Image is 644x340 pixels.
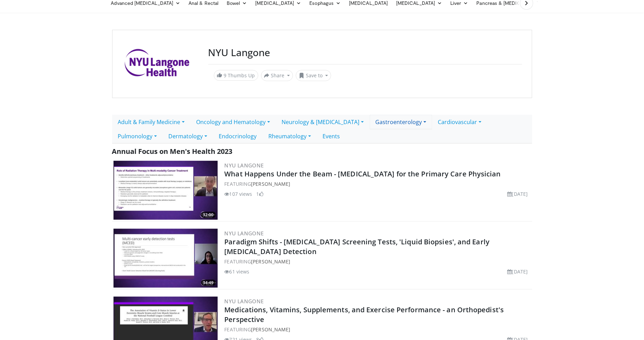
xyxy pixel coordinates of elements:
a: Paradigm Shifts - [MEDICAL_DATA] Screening Tests, 'Liquid Biopsies', and Early [MEDICAL_DATA] Det... [225,237,490,256]
div: FEATURING [225,258,531,265]
div: FEATURING [225,180,531,188]
a: Cardiovascular [432,115,487,129]
span: 9 [224,72,227,79]
h3: NYU Langone [208,47,522,59]
a: NYU Langone [225,162,264,169]
a: Pulmonology [112,129,163,143]
img: 8fe99ec7-8fd5-40fa-b502-c9941cb16d7a.300x170_q85_crop-smart_upscale.jpg [114,229,218,288]
a: Medications, Vitamins, Supplements, and Exercise Performance - an Orthopedist's Perspective [225,305,504,324]
a: What Happens Under the Beam - [MEDICAL_DATA] for the Primary Care Physician [225,169,501,178]
li: 1 [257,190,264,198]
button: Share [261,70,293,81]
span: 34:49 [201,280,216,286]
a: NYU Langone [225,298,264,305]
a: Neurology & [MEDICAL_DATA] [276,115,370,129]
a: Gastroenterology [370,115,432,129]
a: Dermatology [163,129,213,143]
li: 107 views [225,190,252,198]
li: 61 views [225,268,250,275]
a: 34:49 [114,229,218,288]
a: Rheumatology [263,129,317,143]
a: [PERSON_NAME] [251,326,290,333]
li: [DATE] [508,268,528,275]
li: [DATE] [508,190,528,198]
a: Endocrinology [213,129,263,143]
span: 32:00 [201,212,216,218]
a: [PERSON_NAME] [251,181,290,187]
a: [PERSON_NAME] [251,258,290,265]
a: NYU Langone [225,230,264,237]
a: 32:00 [114,161,218,220]
div: FEATURING [225,326,531,333]
a: Events [317,129,346,143]
a: Oncology and Hematology [191,115,276,129]
img: 7f73868a-3729-4b2a-bae6-63bbe14fda4d.300x170_q85_crop-smart_upscale.jpg [114,161,218,220]
a: Adult & Family Medicine [112,115,191,129]
a: 9 Thumbs Up [214,70,258,81]
button: Save to [296,70,331,81]
span: Annual Focus on Men's Health 2023 [112,147,233,156]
